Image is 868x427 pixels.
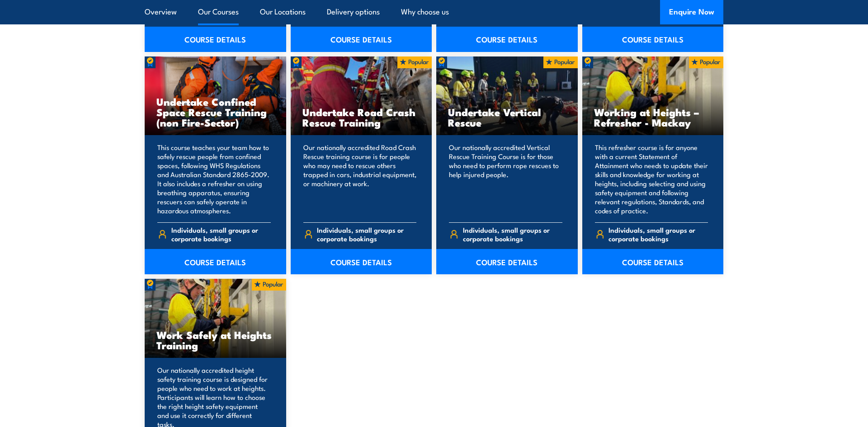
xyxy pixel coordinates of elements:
[609,225,708,243] span: Individuals, small groups or corporate bookings
[436,27,578,52] a: COURSE DETAILS
[317,225,416,243] span: Individuals, small groups or corporate bookings
[436,249,578,274] a: COURSE DETAILS
[145,27,286,52] a: COURSE DETAILS
[291,249,432,274] a: COURSE DETAILS
[449,143,562,215] p: Our nationally accredited Vertical Rescue Training Course is for those who need to perform rope r...
[595,143,708,215] p: This refresher course is for anyone with a current Statement of Attainment who needs to update th...
[145,249,286,274] a: COURSE DETAILS
[448,107,566,127] h3: Undertake Vertical Rescue
[302,107,420,127] h3: Undertake Road Crash Rescue Training
[303,143,417,215] p: Our nationally accredited Road Crash Rescue training course is for people who may need to rescue ...
[156,96,274,127] h3: Undertake Confined Space Rescue Training (non Fire-Sector)
[582,249,724,274] a: COURSE DETAILS
[171,225,271,243] span: Individuals, small groups or corporate bookings
[157,143,271,215] p: This course teaches your team how to safely rescue people from confined spaces, following WHS Reg...
[156,329,274,350] h3: Work Safely at Heights Training
[463,225,562,243] span: Individuals, small groups or corporate bookings
[291,27,432,52] a: COURSE DETAILS
[594,107,712,127] h3: Working at Heights – Refresher - Mackay
[582,27,724,52] a: COURSE DETAILS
